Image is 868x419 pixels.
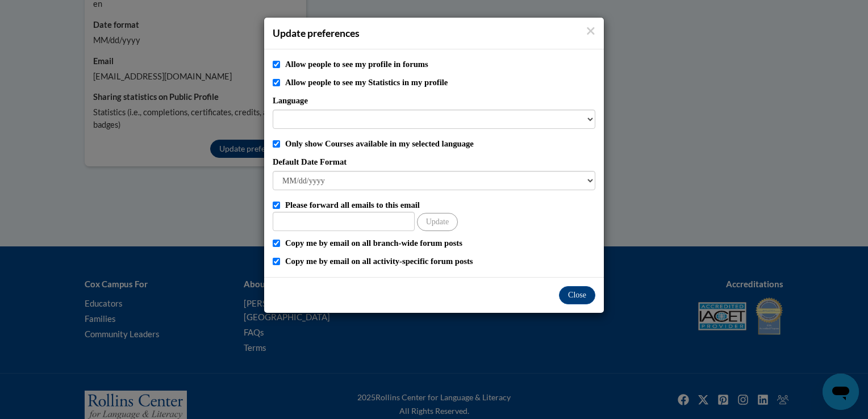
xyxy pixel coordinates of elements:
[285,76,595,89] label: Allow people to see my Statistics in my profile
[285,58,595,70] label: Allow people to see my profile in forums
[273,94,595,107] label: Language
[273,26,595,40] h4: Update preferences
[285,137,595,150] label: Only show Courses available in my selected language
[273,156,595,168] label: Default Date Format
